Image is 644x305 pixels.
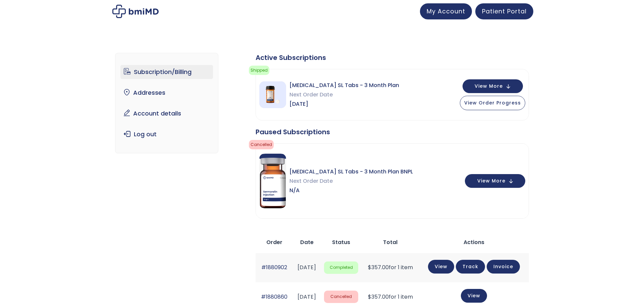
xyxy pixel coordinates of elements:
span: Cancelled [324,291,358,303]
span: Shipped [249,66,269,75]
div: Paused Subscriptions [256,127,529,137]
span: Actions [464,238,484,246]
span: 357.00 [368,263,389,271]
button: View Order Progress [460,96,525,110]
div: Active Subscriptions [256,53,529,62]
span: [MEDICAL_DATA] SL Tabs - 3 Month Plan BNPL [289,167,413,176]
nav: Account pages [115,53,219,153]
span: View Order Progress [464,99,521,106]
td: for 1 item [362,253,419,282]
img: My account [112,5,159,18]
a: View [428,260,454,274]
button: View More [463,79,523,93]
span: Order [266,238,282,246]
a: Track [456,260,485,274]
span: 357.00 [368,293,389,301]
a: My Account [420,3,472,19]
a: Log out [120,127,213,141]
a: Patient Portal [475,3,533,19]
a: #1880902 [261,263,287,271]
a: Account details [120,106,213,121]
span: Patient Portal [482,7,527,15]
span: Status [332,238,350,246]
a: #1880860 [261,293,287,301]
a: Invoice [487,260,520,274]
img: Sermorelin SL Tabs - 3 Month Plan [259,81,286,108]
span: N/A [289,186,413,195]
time: [DATE] [298,263,316,271]
span: Completed [324,261,358,274]
span: View More [477,179,505,183]
span: My Account [427,7,465,15]
a: Subscription/Billing [120,65,213,79]
span: $ [368,263,371,271]
img: Sermorelin SL Tabs - 3 Month Plan BNPL [259,154,286,208]
span: [DATE] [289,99,399,109]
span: Next Order Date [289,176,413,186]
a: Addresses [120,86,213,100]
a: View [461,289,487,303]
time: [DATE] [298,293,316,301]
button: View More [465,174,525,188]
span: Total [383,238,397,246]
span: [MEDICAL_DATA] SL Tabs - 3 Month Plan [289,81,399,90]
span: Next Order Date [289,90,399,99]
span: $ [368,293,371,301]
span: cancelled [249,140,274,149]
span: Date [300,238,314,246]
span: View More [475,84,503,88]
